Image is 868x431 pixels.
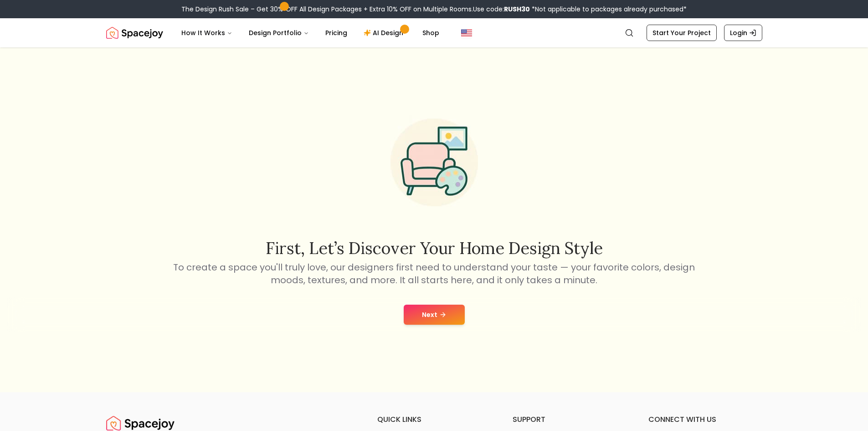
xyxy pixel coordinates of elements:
img: United States [461,27,472,38]
a: Login [724,25,762,41]
span: *Not applicable to packages already purchased* [530,5,687,14]
h6: connect with us [648,414,762,425]
nav: Global [106,18,762,47]
div: The Design Rush Sale – Get 30% OFF All Design Packages + Extra 10% OFF on Multiple Rooms. [181,5,687,14]
button: Design Portfolio [241,24,316,42]
img: Start Style Quiz Illustration [376,104,493,221]
a: Shop [415,24,447,42]
h6: support [513,414,627,425]
b: RUSH30 [504,5,530,14]
a: Pricing [318,24,354,42]
h6: quick links [377,414,491,425]
img: Spacejoy Logo [106,24,163,42]
nav: Main [174,24,447,42]
a: Start Your Project [647,25,717,41]
h2: First, let’s discover your home design style [172,239,697,257]
a: Spacejoy [106,24,163,42]
a: AI Design [356,24,413,42]
button: How It Works [174,24,240,42]
p: To create a space you'll truly love, our designers first need to understand your taste — your fav... [172,261,697,286]
button: Next [404,305,465,325]
span: Use code: [473,5,530,14]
